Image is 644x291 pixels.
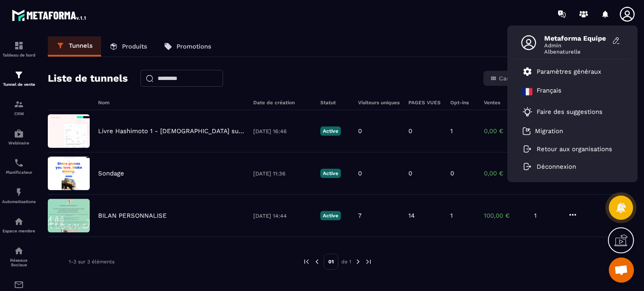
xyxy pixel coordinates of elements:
img: logo [12,8,87,23]
p: Réseaux Sociaux [2,258,36,267]
p: Tunnel de vente [2,82,36,87]
h6: Statut [320,100,350,106]
a: formationformationCRM [2,93,36,122]
p: 14 [408,212,415,219]
p: CRM [2,111,36,116]
p: Livre Hashimoto 1 - [DEMOGRAPHIC_DATA] suppléments - Stop Hashimoto [98,127,245,135]
p: de 1 [341,258,351,265]
img: formation [14,99,24,109]
a: automationsautomationsEspace membre [2,210,36,239]
a: automationsautomationsWebinaire [2,122,36,152]
p: Retour aux organisations [537,145,612,153]
img: social-network [14,246,24,256]
p: Paramètres généraux [537,68,601,75]
h6: Nom [98,100,245,106]
a: social-networksocial-networkRéseaux Sociaux [2,239,36,273]
img: formation [14,70,24,80]
span: Albenaturelle [544,49,607,55]
img: automations [14,187,24,197]
p: 01 [324,254,338,270]
p: 100,00 € [484,212,526,219]
h6: Visiteurs uniques [358,100,400,106]
p: 1 [450,127,453,135]
p: Automatisations [2,199,36,204]
p: [DATE] 14:44 [253,213,312,219]
p: [DATE] 16:46 [253,128,312,134]
img: image [48,157,90,190]
h6: Date de création [253,100,312,106]
h6: Opt-ins [450,100,475,106]
p: BILAN PERSONNALISE [98,212,167,219]
p: Active [320,211,341,220]
a: Tunnels [48,36,101,57]
p: Produits [122,43,147,50]
p: Promotions [177,43,211,50]
p: 0 [358,127,362,135]
p: 0,00 € [484,170,526,177]
p: 0,00 € [484,127,526,135]
h6: Ventes [484,100,526,106]
img: email [14,280,24,290]
img: prev [303,258,310,265]
p: Tunnels [69,42,93,49]
img: image [48,199,90,232]
img: automations [14,216,24,227]
p: Planificateur [2,170,36,175]
p: [DATE] 11:36 [253,170,312,177]
span: Carte [499,75,515,82]
a: Promotions [156,36,220,57]
p: 0 [358,170,362,177]
a: schedulerschedulerPlanificateur [2,152,36,181]
a: Migration [522,127,563,135]
p: 0 [408,127,412,135]
h2: Liste de tunnels [48,70,128,87]
a: automationsautomationsAutomatisations [2,181,36,210]
img: next [354,258,362,265]
a: Retour aux organisations [522,145,612,153]
img: next [365,258,372,265]
a: Ouvrir le chat [609,258,634,283]
p: 7 [358,212,361,219]
p: Active [320,126,341,136]
p: Tableau de bord [2,53,36,57]
p: 1-3 sur 3 éléments [69,259,114,265]
img: image [48,114,90,148]
p: Français [537,87,561,97]
a: formationformationTableau de bord [2,34,36,64]
button: Carte [485,72,520,84]
p: Déconnexion [537,163,576,170]
p: 1 [534,212,559,219]
p: Active [320,169,341,178]
img: formation [14,41,24,51]
span: Metaforma Equipe [544,34,607,42]
a: Paramètres généraux [522,67,601,77]
a: Produits [101,36,156,57]
img: scheduler [14,158,24,168]
img: prev [313,258,321,265]
a: Faire des suggestions [522,107,612,117]
p: 0 [450,170,454,177]
span: Admin [544,42,607,49]
p: 0 [408,170,412,177]
p: Espace membre [2,229,36,233]
p: 1 [450,212,453,219]
img: automations [14,129,24,139]
p: Sondage [98,170,124,177]
p: Migration [535,127,563,135]
h6: PAGES VUES [408,100,442,106]
p: Webinaire [2,141,36,145]
a: formationformationTunnel de vente [2,64,36,93]
p: Faire des suggestions [537,108,602,116]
